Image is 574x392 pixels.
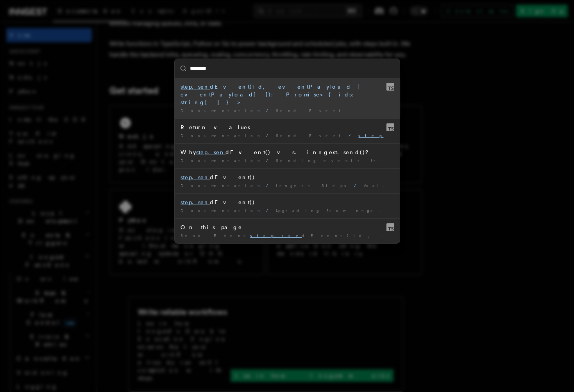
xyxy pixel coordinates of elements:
[266,158,273,163] span: /
[181,208,263,213] span: Documentation
[349,133,356,138] span: /
[276,108,346,113] span: Send Event
[276,183,351,188] span: Inngest Steps
[181,233,393,239] div: Send Event dEvent(id, eventPayload | eventPayload …
[181,173,393,181] div: dEvent()
[181,123,393,131] div: Return values
[181,183,263,188] span: Documentation
[181,133,263,138] span: Documentation
[266,208,273,213] span: /
[181,83,393,106] div: dEvent(id, eventPayload | eventPayload[]): Promise<{ ids: string[] }>
[266,183,273,188] span: /
[197,149,226,155] mark: step.sen
[266,133,273,138] span: /
[181,158,263,163] span: Documentation
[266,108,273,113] span: /
[276,133,346,138] span: Send Event
[181,148,393,156] div: Why dEvent() vs. inngest.send()?
[364,183,492,188] span: Available Step Methods
[181,198,393,206] div: dEvent()
[250,233,302,238] mark: step.sen
[181,84,210,90] mark: step.sen
[276,208,477,213] span: Upgrading from Inngest SDK v2 to v3
[276,158,450,163] span: Sending events from functions
[181,223,393,231] div: On this page
[359,133,410,138] mark: step.sen
[181,199,210,205] mark: step.sen
[181,174,210,180] mark: step.sen
[181,108,263,113] span: Documentation
[354,183,361,188] span: /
